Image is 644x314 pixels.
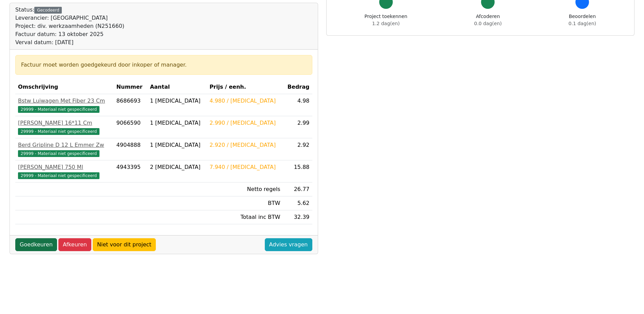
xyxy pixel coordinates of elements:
[283,116,312,138] td: 2.99
[569,13,596,27] div: Beoordelen
[209,97,280,105] div: 4.980 / [MEDICAL_DATA]
[18,141,111,149] div: Berd Gripline D 12 L Emmer Zw
[18,141,111,157] a: Berd Gripline D 12 L Emmer Zw29999 - Materiaal niet gespecificeerd
[93,238,156,251] a: Niet voor dit project
[283,160,312,182] td: 15.88
[209,163,280,171] div: 7.940 / [MEDICAL_DATA]
[18,163,111,179] a: [PERSON_NAME] 750 Ml29999 - Materiaal niet gespecificeerd
[15,80,114,94] th: Omschrijving
[283,182,312,196] td: 26.77
[15,38,124,47] div: Verval datum: [DATE]
[18,128,99,135] span: 29999 - Materiaal niet gespecificeerd
[207,80,283,94] th: Prijs / eenh.
[150,141,204,149] div: 1 [MEDICAL_DATA]
[15,30,124,38] div: Factuur datum: 13 oktober 2025
[283,138,312,160] td: 2.92
[283,196,312,210] td: 5.62
[18,163,111,171] div: [PERSON_NAME] 750 Ml
[58,238,91,251] a: Afkeuren
[15,6,124,47] div: Status:
[18,97,111,113] a: Bstw Luiwagen Met Fiber 23 Cm29999 - Materiaal niet gespecificeerd
[18,150,99,157] span: 29999 - Materiaal niet gespecificeerd
[209,141,280,149] div: 2.920 / [MEDICAL_DATA]
[474,21,502,26] span: 0.0 dag(en)
[569,21,596,26] span: 0.1 dag(en)
[150,97,204,105] div: 1 [MEDICAL_DATA]
[372,21,400,26] span: 1.2 dag(en)
[209,119,280,127] div: 2.990 / [MEDICAL_DATA]
[283,94,312,116] td: 4.98
[114,138,147,160] td: 4904888
[207,182,283,196] td: Netto regels
[265,238,312,251] a: Advies vragen
[114,160,147,182] td: 4943395
[474,13,502,27] div: Afcoderen
[150,163,204,171] div: 2 [MEDICAL_DATA]
[15,238,57,251] a: Goedkeuren
[150,119,204,127] div: 1 [MEDICAL_DATA]
[365,13,407,27] div: Project toekennen
[18,97,111,105] div: Bstw Luiwagen Met Fiber 23 Cm
[18,119,111,127] div: [PERSON_NAME] 16*11 Cm
[114,94,147,116] td: 8686693
[114,80,147,94] th: Nummer
[18,106,99,113] span: 29999 - Materiaal niet gespecificeerd
[207,196,283,210] td: BTW
[283,210,312,224] td: 32.39
[18,172,99,179] span: 29999 - Materiaal niet gespecificeerd
[21,61,307,69] div: Factuur moet worden goedgekeurd door inkoper of manager.
[147,80,207,94] th: Aantal
[34,7,62,14] div: Gecodeerd
[15,22,124,30] div: Project: div. werkzaamheden (N251660)
[18,119,111,135] a: [PERSON_NAME] 16*11 Cm29999 - Materiaal niet gespecificeerd
[283,80,312,94] th: Bedrag
[114,116,147,138] td: 9066590
[15,14,124,22] div: Leverancier: [GEOGRAPHIC_DATA]
[207,210,283,224] td: Totaal inc BTW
